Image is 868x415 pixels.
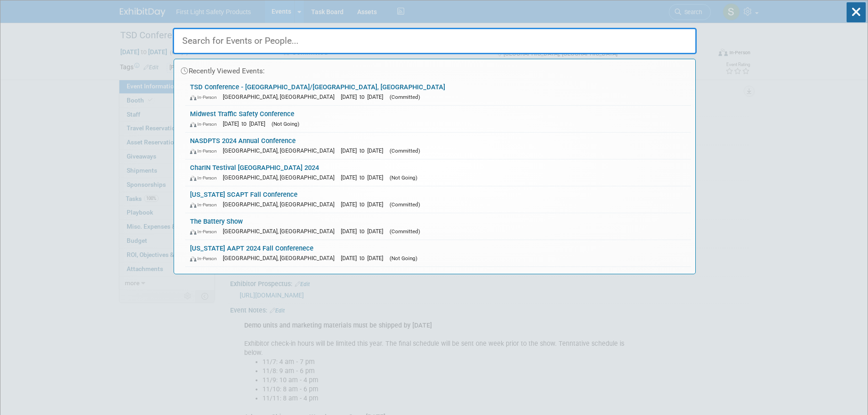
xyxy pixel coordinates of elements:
span: (Not Going) [390,255,417,261]
span: [GEOGRAPHIC_DATA], [GEOGRAPHIC_DATA] [223,228,339,235]
input: Search for Events or People... [173,28,697,54]
div: Recently Viewed Events: [179,59,691,79]
span: In-Person [190,229,221,235]
span: In-Person [190,175,221,181]
a: NASDPTS 2024 Annual Conference In-Person [GEOGRAPHIC_DATA], [GEOGRAPHIC_DATA] [DATE] to [DATE] (C... [185,133,691,159]
span: [GEOGRAPHIC_DATA], [GEOGRAPHIC_DATA] [223,201,339,208]
a: Midwest Traffic Safety Conference In-Person [DATE] to [DATE] (Not Going) [185,106,691,132]
span: [DATE] to [DATE] [341,174,388,181]
a: [US_STATE] SCAPT Fall Conference In-Person [GEOGRAPHIC_DATA], [GEOGRAPHIC_DATA] [DATE] to [DATE] ... [185,186,691,213]
span: [DATE] to [DATE] [341,228,388,235]
span: [DATE] to [DATE] [341,147,388,154]
a: CharIN Testival [GEOGRAPHIC_DATA] 2024 In-Person [GEOGRAPHIC_DATA], [GEOGRAPHIC_DATA] [DATE] to [... [185,159,691,186]
span: (Not Going) [390,174,417,181]
a: [US_STATE] AAPT 2024 Fall Conferenece In-Person [GEOGRAPHIC_DATA], [GEOGRAPHIC_DATA] [DATE] to [D... [185,240,691,266]
span: [DATE] to [DATE] [341,201,388,208]
span: (Committed) [390,94,420,100]
span: [DATE] to [DATE] [341,93,388,100]
span: [GEOGRAPHIC_DATA], [GEOGRAPHIC_DATA] [223,174,339,181]
span: [GEOGRAPHIC_DATA], [GEOGRAPHIC_DATA] [223,255,339,261]
span: (Committed) [390,148,420,154]
span: (Committed) [390,228,420,235]
span: (Committed) [390,201,420,208]
span: [DATE] to [DATE] [341,255,388,261]
span: [GEOGRAPHIC_DATA], [GEOGRAPHIC_DATA] [223,147,339,154]
span: (Not Going) [272,121,299,127]
span: In-Person [190,256,221,261]
span: [DATE] to [DATE] [223,120,270,127]
a: TSD Conference - [GEOGRAPHIC_DATA]/[GEOGRAPHIC_DATA], [GEOGRAPHIC_DATA] In-Person [GEOGRAPHIC_DAT... [185,79,691,105]
span: In-Person [190,202,221,208]
span: In-Person [190,121,221,127]
span: In-Person [190,94,221,100]
span: In-Person [190,148,221,154]
a: The Battery Show In-Person [GEOGRAPHIC_DATA], [GEOGRAPHIC_DATA] [DATE] to [DATE] (Committed) [185,213,691,240]
span: [GEOGRAPHIC_DATA], [GEOGRAPHIC_DATA] [223,93,339,100]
